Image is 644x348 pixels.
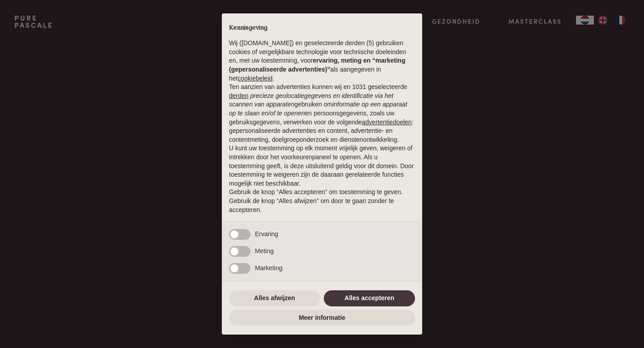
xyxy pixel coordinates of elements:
button: derden [229,92,249,101]
button: Alles afwijzen [229,290,320,306]
span: Meting [255,247,274,255]
button: Alles accepteren [324,290,415,306]
p: Wij ([DOMAIN_NAME]) en geselecteerde derden (5) gebruiken cookies of vergelijkbare technologie vo... [229,39,415,83]
a: cookiebeleid [237,75,272,82]
em: precieze geolocatiegegevens en identificatie via het scannen van apparaten [229,92,393,108]
span: Ervaring [255,230,278,238]
p: Ten aanzien van advertenties kunnen wij en 1031 geselecteerde gebruiken om en persoonsgegevens, z... [229,83,415,144]
button: advertentiedoelen [362,118,411,127]
span: Marketing [255,264,282,272]
em: informatie op een apparaat op te slaan en/of te openen [229,101,407,117]
p: Gebruik de knop “Alles accepteren” om toestemming te geven. Gebruik de knop “Alles afwijzen” om d... [229,188,415,214]
button: Meer informatie [229,310,415,326]
strong: ervaring, meting en “marketing (gepersonaliseerde advertenties)” [229,57,405,73]
p: U kunt uw toestemming op elk moment vrijelijk geven, weigeren of intrekken door het voorkeurenpan... [229,144,415,188]
h2: Kennisgeving [229,24,415,32]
